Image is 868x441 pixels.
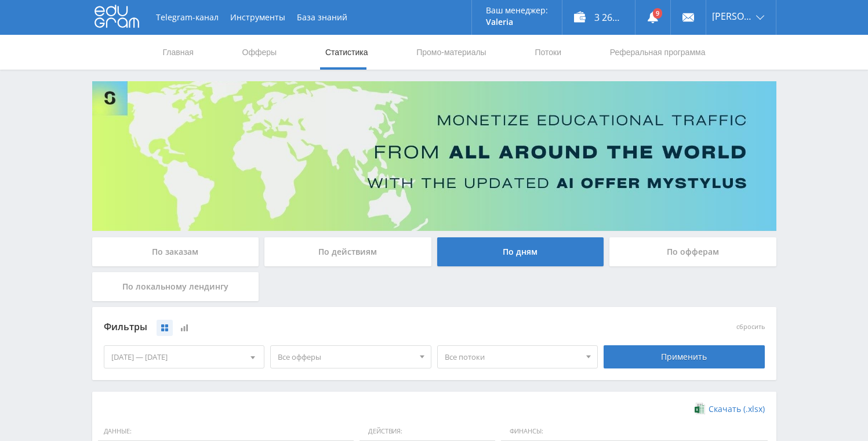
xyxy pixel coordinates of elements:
img: xlsx [695,403,704,414]
a: Статистика [324,35,369,70]
a: Скачать (.xlsx) [695,403,764,415]
div: По действиям [264,237,431,266]
div: [DATE] — [DATE] [104,346,264,368]
a: Промо-материалы [415,35,487,70]
span: Все потоки [445,346,580,368]
a: Главная [162,35,195,70]
div: По офферам [609,237,776,266]
a: Потоки [533,35,562,70]
div: Применить [604,345,765,368]
div: По локальному лендингу [92,272,259,301]
p: Ваш менеджер: [486,6,548,15]
span: Скачать (.xlsx) [709,404,765,414]
a: Реферальная программа [609,35,707,70]
span: Все офферы [278,346,413,368]
div: По дням [437,237,604,266]
p: Valeria [486,17,548,27]
div: По заказам [92,237,259,266]
button: сбросить [736,323,765,331]
div: Фильтры [104,319,598,336]
span: [PERSON_NAME] [712,12,753,21]
a: Офферы [241,35,278,70]
img: Banner [92,81,776,231]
